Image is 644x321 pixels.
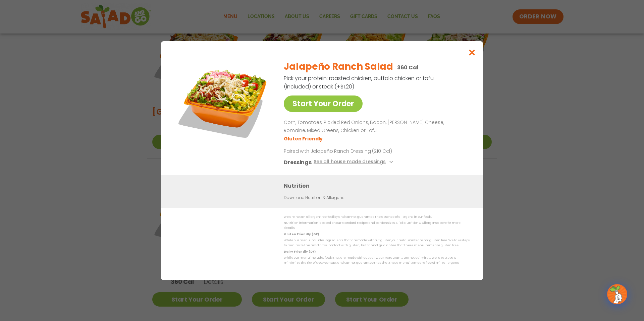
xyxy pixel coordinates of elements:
p: While our menu includes foods that are made without dairy, our restaurants are not dairy free. We... [284,255,470,266]
a: Download Nutrition & Allergens [284,194,344,201]
h3: Nutrition [284,181,473,190]
img: wpChatIcon [608,285,627,304]
button: See all house made dressings [314,158,395,166]
h3: Dressings [284,158,312,166]
p: Nutrition information is based on our standard recipes and portion sizes. Click Nutrition & Aller... [284,220,470,231]
button: Close modal [461,41,483,64]
p: Corn, Tomatoes, Pickled Red Onions, Bacon, [PERSON_NAME] Cheese, Romaine, Mixed Greens, Chicken o... [284,119,467,135]
a: Start Your Order [284,95,363,112]
p: While our menu includes ingredients that are made without gluten, our restaurants are not gluten ... [284,238,470,248]
p: Pick your protein: roasted chicken, buffalo chicken or tofu (included) or steak (+$1.20) [284,74,435,91]
li: Gluten Friendly [284,135,324,142]
img: Featured product photo for Jalapeño Ranch Salad [176,55,270,148]
strong: Gluten Friendly (GF) [284,232,319,236]
p: Paired with Jalapeño Ranch Dressing (210 Cal) [284,147,408,154]
h2: Jalapeño Ranch Salad [284,60,393,74]
strong: Dairy Friendly (DF) [284,249,315,253]
p: We are not an allergen free facility and cannot guarantee the absence of allergens in our foods. [284,214,470,219]
p: 360 Cal [397,63,419,72]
